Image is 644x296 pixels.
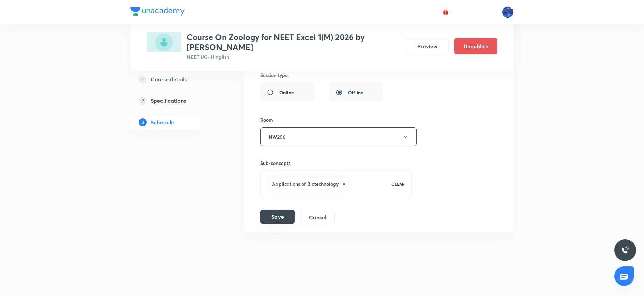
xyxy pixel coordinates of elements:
button: Preview [406,38,449,54]
p: CLEAR [391,181,405,187]
p: 1 [139,75,147,83]
img: avatar [443,9,449,15]
p: 3 [139,118,147,126]
h5: Specifications [151,97,186,105]
h5: Course details [151,75,187,83]
button: NW206 [260,127,417,146]
img: Company Logo [130,7,185,16]
h3: Course On Zoology for NEET Excel 1(M) 2026 by [PERSON_NAME] [187,32,400,52]
a: Company Logo [130,7,185,17]
p: NEET UG • Hinglish [187,53,400,60]
button: Save [260,210,295,224]
h6: Room [260,116,273,123]
button: avatar [440,7,451,18]
p: 2 [139,97,147,105]
h5: Schedule [151,118,174,126]
button: Cancel [300,211,335,224]
h6: Sub-concepts [260,159,412,167]
img: 175A1EF7-E9D2-4A17-B7B4-E3EA302F7F89_plus.png [147,32,181,52]
a: 1Course details [130,72,222,86]
h6: Applications of Biotechnology [272,180,339,187]
button: Unpublish [454,38,497,54]
img: ttu [621,246,629,254]
a: 2Specifications [130,94,222,108]
img: Mahesh Bhat [502,6,514,18]
h6: Session type [260,71,288,79]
